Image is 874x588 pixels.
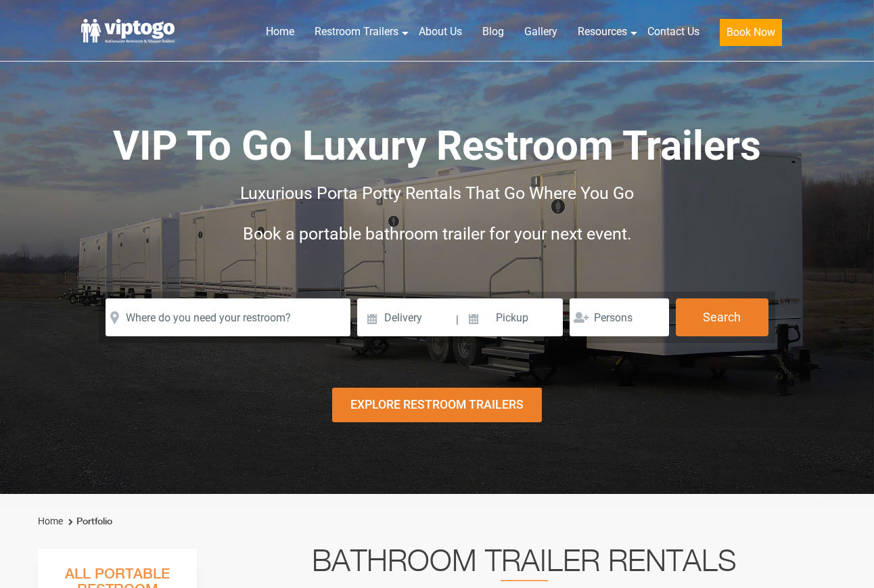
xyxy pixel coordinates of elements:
button: Book Now [720,19,782,46]
a: About Us [409,17,472,47]
button: Search [676,298,768,336]
span: VIP To Go Luxury Restroom Trailers [113,122,761,170]
li: Portfolio [65,514,112,530]
a: Gallery [514,17,568,47]
input: Where do you need your restroom? [106,298,350,336]
input: Pickup [460,298,563,336]
a: Restroom Trailers [304,17,409,47]
a: Blog [472,17,514,47]
h2: Bathroom Trailer Rentals [215,549,833,581]
a: Resources [568,17,637,47]
div: Explore Restroom Trailers [332,388,542,422]
input: Persons [570,298,669,336]
input: Delivery [357,298,454,336]
span: | [456,298,459,342]
a: Book Now [710,17,792,54]
span: Luxurious Porta Potty Rentals That Go Where You Go [240,183,634,203]
a: Home [38,516,63,526]
span: Book a portable bathroom trailer for your next event. [243,224,632,244]
a: Home [256,17,304,47]
a: Contact Us [637,17,710,47]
